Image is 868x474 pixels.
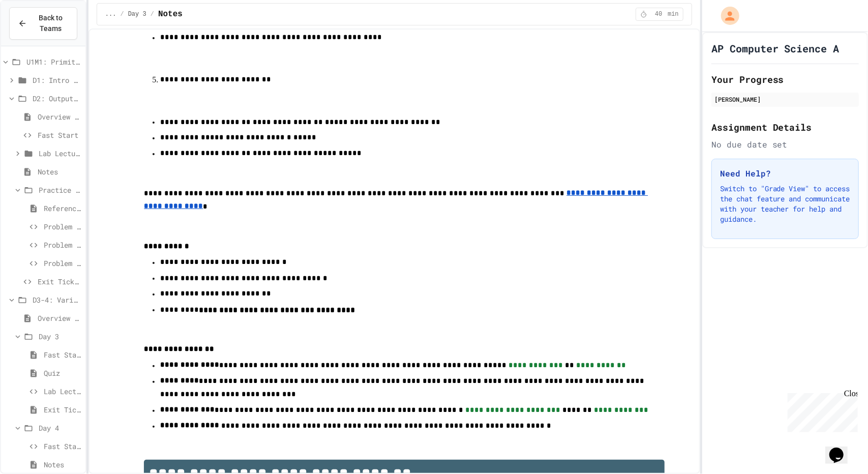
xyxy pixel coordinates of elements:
button: Back to Teams [9,7,77,40]
span: Problem 2: Mission Log with border [44,240,81,250]
span: Notes [44,459,81,470]
span: Fast Start [44,441,81,452]
div: Chat with us now!Close [4,4,70,65]
span: min [668,10,679,18]
span: Exit Ticket [38,276,81,287]
span: Problem 1: System Status [44,221,81,232]
span: Fast Start [38,130,81,140]
iframe: chat widget [825,433,858,464]
span: D1: Intro to APCSA [33,75,81,85]
h2: Your Progress [711,72,859,86]
h1: AP Computer Science A [711,41,840,55]
span: Lab Lecture (20 mins) [39,148,81,159]
span: Problem 3: Rocket Launch [44,258,81,269]
span: Day 4 [39,423,81,433]
div: No due date set [711,138,859,151]
span: Reference links [44,203,81,214]
div: [PERSON_NAME] [714,95,856,104]
div: My Account [710,4,742,27]
span: / [121,10,124,18]
span: Overview - Teacher only [38,313,81,323]
span: ... [105,10,116,18]
span: Overview - Teacher Only [38,111,81,122]
span: Notes [38,166,81,177]
span: Notes [158,8,183,20]
span: Day 3 [128,10,146,18]
h2: Assignment Details [711,120,859,134]
span: U1M1: Primitives, Variables, Basic I/O [26,56,81,67]
iframe: chat widget [784,389,858,432]
span: Lab Lecture [44,386,81,397]
span: Back to Teams [33,13,69,34]
span: 40 [650,10,667,18]
span: Exit Ticket [44,404,81,415]
h3: Need Help? [720,167,850,180]
span: / [151,10,154,18]
span: Practice (20 mins) [39,185,81,195]
span: Fast Start [44,349,81,360]
span: D2: Output and Compiling Code [33,93,81,104]
span: Day 3 [39,331,81,342]
span: Quiz [44,368,81,378]
p: Switch to "Grade View" to access the chat feature and communicate with your teacher for help and ... [720,184,850,224]
span: D3-4: Variables and Input [33,294,81,305]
